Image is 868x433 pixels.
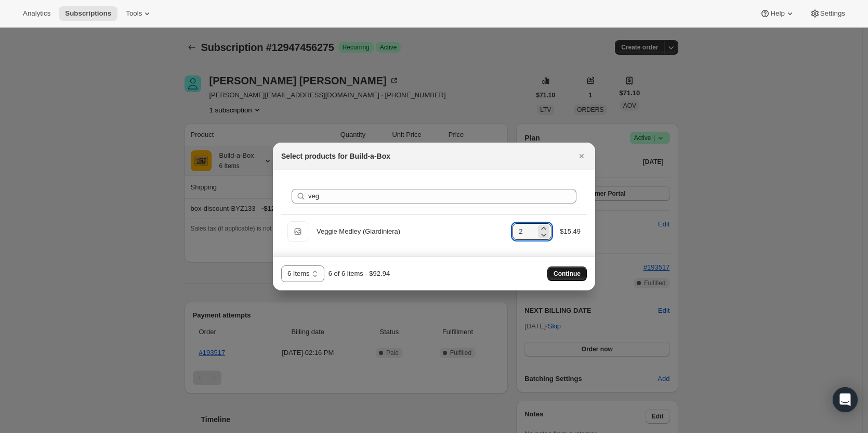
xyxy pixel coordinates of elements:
div: $15.49 [560,226,581,237]
span: Subscriptions [65,9,111,18]
button: Close [574,149,589,163]
span: Help [770,9,784,18]
button: Tools [120,6,159,21]
button: Continue [547,266,587,281]
span: Continue [554,270,581,278]
span: Analytics [23,9,50,18]
div: Veggie Medley (Giardiniera) [317,226,504,237]
div: 6 of 6 items - $92.94 [328,269,390,279]
div: Open Intercom Messenger [833,387,858,412]
button: Settings [804,6,851,21]
input: Search products [308,189,576,203]
button: Subscriptions [59,6,117,21]
button: Analytics [17,6,57,21]
h2: Select products for Build-a-Box [281,151,390,161]
span: Settings [820,9,845,18]
span: Tools [126,9,142,18]
button: Help [754,6,801,21]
